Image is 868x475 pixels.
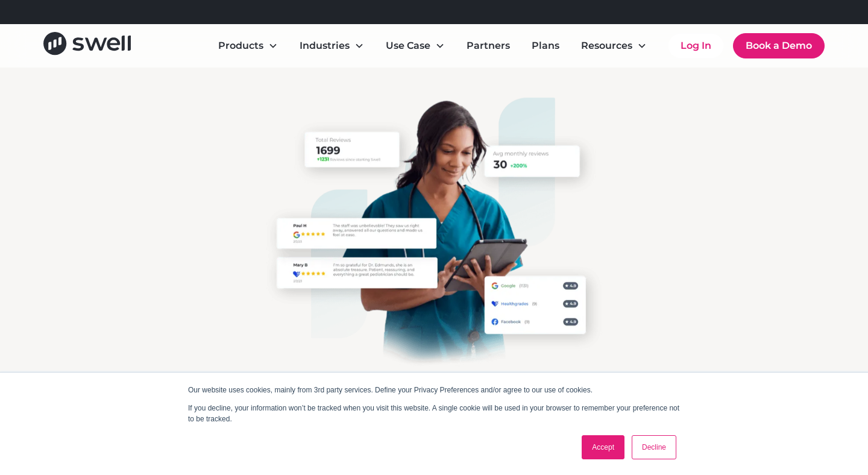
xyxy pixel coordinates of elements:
[43,32,131,59] a: home
[386,39,430,53] div: Use Case
[522,34,569,58] a: Plans
[218,39,263,53] div: Products
[733,33,825,58] a: Book a Demo
[290,34,374,58] div: Industries
[457,34,520,58] a: Partners
[571,34,656,58] div: Resources
[209,34,288,58] div: Products
[632,435,676,459] a: Decline
[188,385,680,395] p: Our website uses cookies, mainly from 3rd party services. Define your Privacy Preferences and/or ...
[581,39,632,53] div: Resources
[188,403,680,424] p: If you decline, your information won’t be tracked when you visit this website. A single cookie wi...
[300,39,350,53] div: Industries
[582,435,624,459] a: Accept
[668,34,723,58] a: Log In
[376,34,454,58] div: Use Case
